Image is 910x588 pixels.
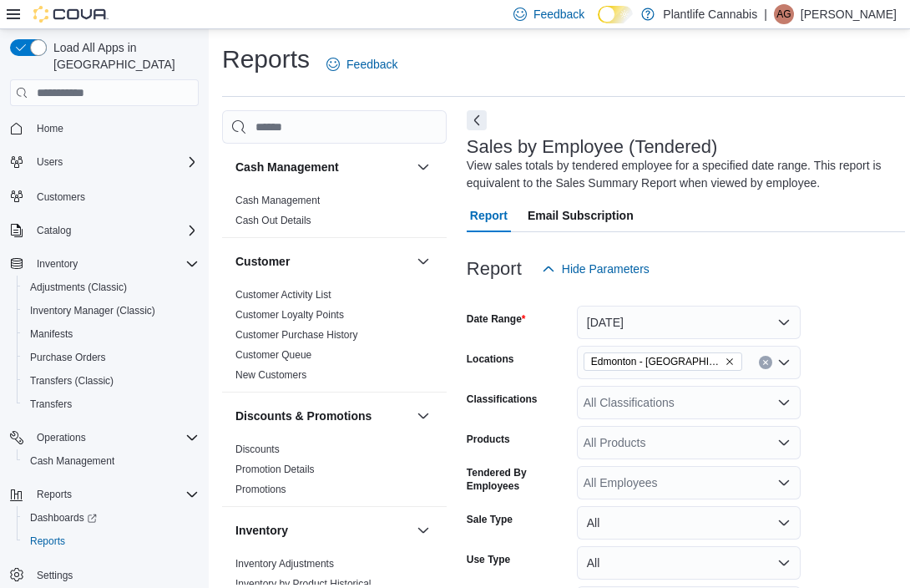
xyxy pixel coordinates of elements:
label: Tendered By Employees [467,466,570,493]
button: [DATE] [577,306,801,339]
span: Reports [23,531,199,551]
span: Operations [37,431,86,444]
span: Discounts [235,443,280,456]
span: Adjustments (Classic) [30,281,127,294]
span: Transfers (Classic) [30,374,114,388]
button: Reports [3,483,205,506]
label: Products [467,433,510,446]
label: Date Range [467,312,526,326]
span: Inventory Manager (Classic) [30,304,155,317]
h3: Inventory [235,522,288,539]
h3: Report [467,259,522,279]
span: Purchase Orders [23,347,199,367]
button: Manifests [17,322,205,346]
a: Adjustments (Classic) [23,277,134,297]
button: Reports [17,530,205,553]
span: Manifests [23,324,199,344]
button: Cash Management [17,449,205,473]
span: Dashboards [30,511,97,525]
button: Transfers (Classic) [17,369,205,393]
p: | [764,4,767,24]
span: Catalog [30,220,199,241]
span: Report [470,199,508,232]
a: Settings [30,565,79,585]
button: Customer [413,251,433,271]
button: Next [467,110,487,130]
button: Inventory Manager (Classic) [17,299,205,322]
a: Cash Management [23,451,121,471]
span: Feedback [346,56,397,73]
span: Transfers (Classic) [23,371,199,391]
a: Promotion Details [235,464,315,475]
label: Locations [467,352,514,366]
span: Purchase Orders [30,351,106,364]
label: Classifications [467,393,538,406]
a: Discounts [235,444,280,455]
h1: Reports [222,43,310,76]
button: Operations [30,428,93,448]
button: Users [30,152,69,172]
span: Adjustments (Classic) [23,277,199,297]
button: Open list of options [777,356,791,369]
button: Reports [30,484,78,504]
h3: Customer [235,253,290,270]
button: Transfers [17,393,205,416]
a: Dashboards [23,508,104,528]
a: Promotions [235,484,286,495]
h3: Cash Management [235,159,339,175]
span: Cash Management [235,194,320,207]
div: Customer [222,285,447,392]
a: Manifests [23,324,79,344]
a: Customer Loyalty Points [235,309,344,321]
p: Plantlife Cannabis [663,4,757,24]
button: Operations [3,426,205,449]
div: Cash Management [222,190,447,237]
a: Customers [30,187,92,207]
span: Users [30,152,199,172]
span: Operations [30,428,199,448]
a: Purchase Orders [23,347,113,367]
span: Cash Management [30,454,114,468]
span: Email Subscription [528,199,634,232]
span: Inventory Adjustments [235,557,334,570]
label: Use Type [467,553,510,566]
a: New Customers [235,369,306,381]
button: Open list of options [777,476,791,489]
span: Transfers [30,398,72,411]
p: [PERSON_NAME] [801,4,897,24]
a: Customer Queue [235,349,311,361]
span: Dark Mode [598,23,599,24]
button: Cash Management [235,159,410,175]
div: Discounts & Promotions [222,439,447,506]
button: Clear input [759,356,772,369]
a: Inventory Manager (Classic) [23,301,162,321]
span: Home [30,118,199,139]
button: Adjustments (Classic) [17,276,205,299]
button: Customer [235,253,410,270]
span: Customer Purchase History [235,328,358,342]
a: Customer Activity List [235,289,331,301]
a: Inventory Adjustments [235,558,334,570]
span: Customer Queue [235,348,311,362]
span: Feedback [533,6,584,23]
button: Settings [3,563,205,587]
a: Transfers [23,394,78,414]
span: Catalog [37,224,71,237]
img: Cova [33,6,109,23]
a: Home [30,119,70,139]
span: Users [37,155,63,169]
span: Edmonton - [GEOGRAPHIC_DATA] [591,353,721,370]
span: Customers [37,190,85,204]
a: Cash Management [235,195,320,206]
button: Users [3,150,205,174]
button: Inventory [3,252,205,276]
span: Load All Apps in [GEOGRAPHIC_DATA] [47,39,199,73]
span: Promotion Details [235,463,315,476]
a: Cash Out Details [235,215,311,226]
span: Settings [30,565,199,585]
button: Discounts & Promotions [235,408,410,424]
span: Reports [30,535,65,548]
span: Manifests [30,327,73,341]
button: Cash Management [413,157,433,177]
button: Customers [3,184,205,208]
